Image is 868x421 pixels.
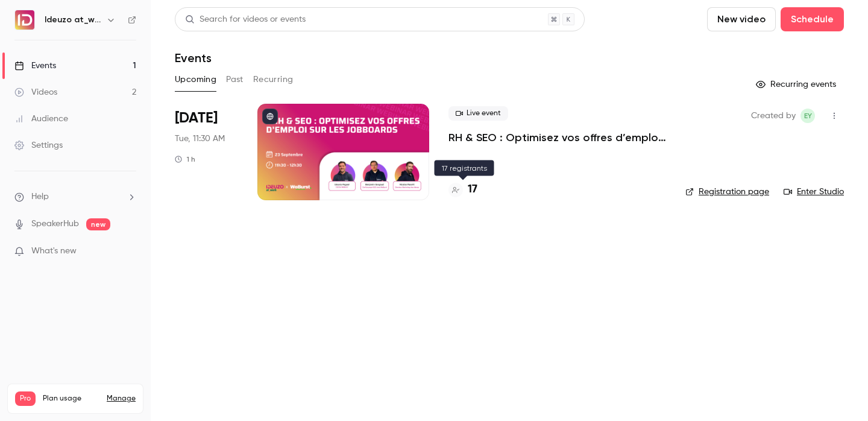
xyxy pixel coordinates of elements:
div: Events [14,60,56,72]
div: Search for videos or events [185,13,306,26]
a: Enter Studio [784,186,844,198]
span: [DATE] [175,109,218,128]
span: new [86,218,110,230]
div: Settings [14,139,63,151]
span: Created by [751,109,796,123]
a: 17 [448,182,477,198]
span: What's new [31,245,77,258]
img: Ideuzo at_work [15,10,34,30]
div: Audience [14,113,68,125]
h1: Events [175,51,212,65]
span: Help [31,191,49,203]
span: Plan usage [43,394,99,404]
button: New video [707,7,776,31]
div: Sep 23 Tue, 11:30 AM (Europe/Madrid) [175,104,238,200]
span: Live event [448,106,508,121]
h4: 17 [468,182,477,198]
a: SpeakerHub [31,218,79,230]
span: Tue, 11:30 AM [175,133,225,145]
span: EY [804,109,812,123]
div: Videos [14,86,57,98]
h6: Ideuzo at_work [45,14,101,26]
a: Registration page [685,186,769,198]
a: Manage [107,394,136,404]
iframe: Noticeable Trigger [122,246,136,257]
li: help-dropdown-opener [14,191,136,203]
span: Eva Yahiaoui [800,109,815,123]
button: Past [226,70,244,89]
button: Schedule [781,7,844,31]
div: 1 h [175,154,195,164]
button: Recurring events [750,75,844,94]
a: RH & SEO : Optimisez vos offres d’emploi sur les jobboards [448,130,666,145]
button: Upcoming [175,70,216,89]
button: Recurring [253,70,294,89]
span: Pro [15,391,36,406]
